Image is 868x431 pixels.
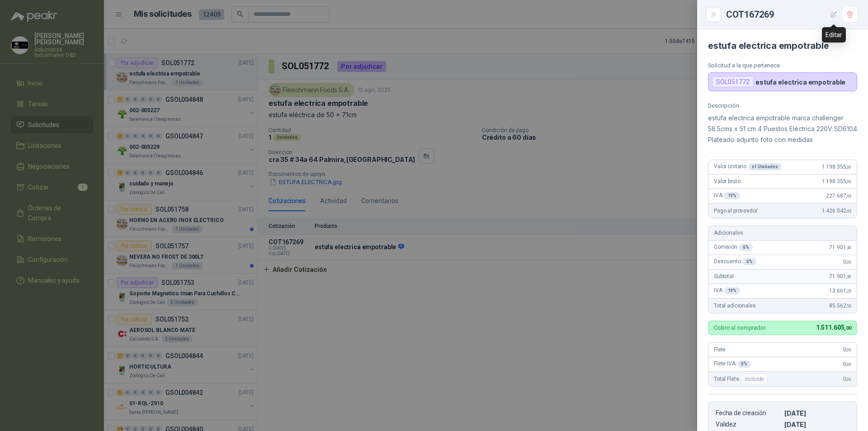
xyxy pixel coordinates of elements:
span: 0 [843,346,851,353]
span: ,55 [846,303,851,308]
div: x 1 Unidades [748,163,782,171]
div: Incluido [741,374,768,384]
span: Valor unitario [714,163,782,171]
span: 85.562 [829,303,851,309]
div: SOL051772 [712,76,754,87]
span: 71.901 [829,244,851,251]
p: estufa electrica empotrable [755,78,845,86]
p: Fecha de creación [716,409,781,417]
p: estufa electrica empotrable marca challenger 58.5cms x 51 cm 4 Puestos Eléctrica 220V SD6104 Plat... [708,113,857,145]
span: Total Flete [714,374,769,384]
span: 1.426.042 [822,208,851,214]
span: ,45 [846,208,851,213]
span: ,00 [846,165,851,170]
span: Valor bruto [714,178,740,185]
span: IVA [714,192,740,199]
span: ,30 [846,274,851,279]
span: ,00 [846,377,851,382]
span: ,30 [846,245,851,250]
p: [DATE] [784,409,849,417]
div: 19 % [724,192,741,199]
div: Total adicionales [708,298,857,313]
button: Close [708,9,719,20]
p: Descripción [708,102,857,109]
span: ,00 [846,362,851,367]
div: 0 % [743,258,756,265]
p: Validez [716,421,781,428]
h4: estufa electrica empotrable [708,40,857,51]
span: Subtotal [714,273,734,279]
span: 1.198.355 [822,164,851,170]
span: ,25 [846,289,851,294]
span: 0 [843,361,851,367]
div: Adicionales [708,226,857,241]
div: COT167269 [726,7,857,22]
span: 1.198.355 [822,178,851,185]
span: IVA [714,287,740,294]
span: Comisión [714,244,753,251]
div: 19 % [724,287,741,294]
span: 13.661 [829,288,851,294]
p: [DATE] [784,421,849,428]
span: Flete IVA [714,360,751,368]
div: Editar [822,27,846,43]
span: Descuento [714,258,756,265]
span: Flete [714,346,726,353]
span: 227.687 [826,193,851,199]
span: ,00 [846,260,851,265]
span: 1.511.605 [816,324,851,331]
span: ,45 [846,194,851,199]
p: Solicitud a la que pertenece [708,62,857,69]
p: Cobro al comprador [714,325,766,331]
span: ,00 [846,179,851,184]
span: ,00 [844,325,851,331]
span: Pago al proveedor [714,208,758,214]
div: 6 % [739,244,753,251]
span: 0 [843,376,851,382]
span: ,00 [846,347,851,352]
span: 71.901 [829,273,851,279]
span: 0 [843,259,851,265]
div: 0 % [737,360,751,368]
